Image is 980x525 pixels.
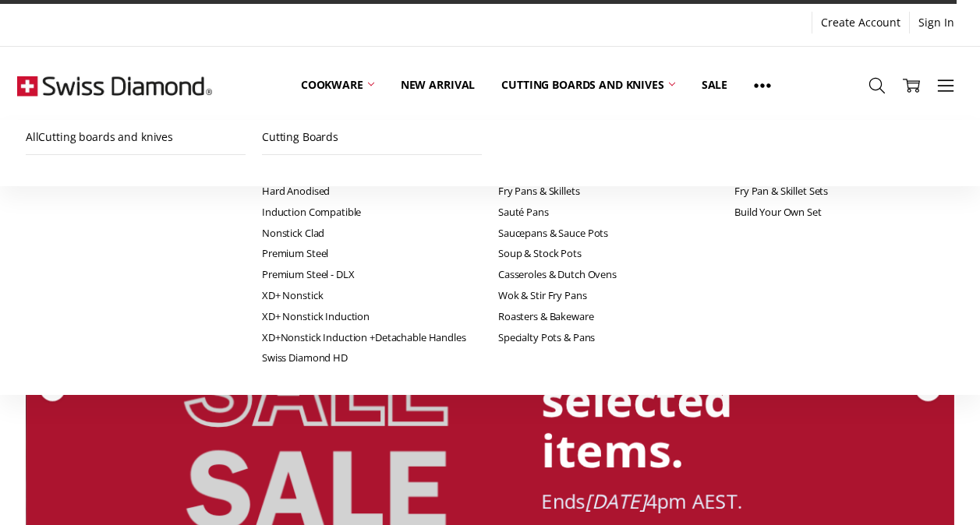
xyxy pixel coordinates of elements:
[812,12,909,33] a: Create Account
[910,12,963,33] a: Sign In
[542,273,869,475] div: Up to 70% off RRP on selected items.
[542,491,869,513] div: Ends 4pm AEST.
[38,375,66,403] div: Previous
[288,51,387,120] a: Cookware
[488,51,688,120] a: Cutting boards and knives
[262,120,482,155] a: Cutting Boards
[688,51,741,120] a: Sale
[387,51,488,120] a: New arrival
[741,51,784,121] a: Show All
[914,375,942,403] div: Next
[586,488,646,514] em: [DATE]
[17,47,212,125] img: Free Shipping On Every Order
